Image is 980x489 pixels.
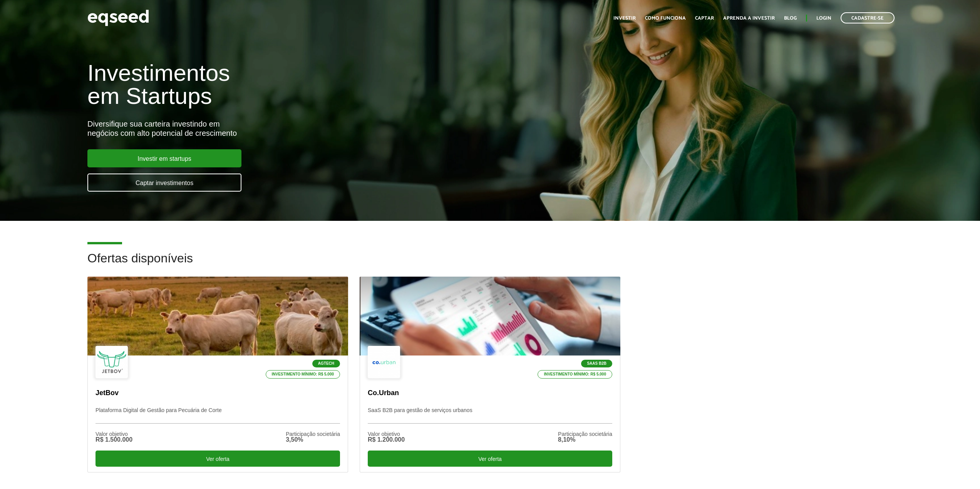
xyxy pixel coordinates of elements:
[95,389,340,397] p: JetBov
[723,16,775,21] a: Aprenda a investir
[368,437,405,443] div: R$ 1.200.000
[368,431,405,437] div: Valor objetivo
[368,451,612,467] div: Ver oferta
[87,119,566,138] div: Diversifique sua carteira investindo em negócios com alto potencial de crescimento
[87,8,149,28] img: EqSeed
[558,431,612,437] div: Participação societária
[95,431,132,437] div: Valor objetivo
[266,370,340,379] p: Investimento mínimo: R$ 5.000
[95,437,132,443] div: R$ 1.500.000
[695,16,714,21] a: Captar
[312,360,340,367] p: Agtech
[368,407,612,424] p: SaaS B2B para gestão de serviços urbanos
[87,174,241,192] a: Captar investimentos
[613,16,636,21] a: Investir
[87,149,241,167] a: Investir em startups
[87,62,566,108] h1: Investimentos em Startups
[286,431,340,437] div: Participação societária
[581,360,612,367] p: SaaS B2B
[816,16,831,21] a: Login
[360,277,620,472] a: SaaS B2B Investimento mínimo: R$ 5.000 Co.Urban SaaS B2B para gestão de serviços urbanos Valor ob...
[558,437,612,443] div: 8,10%
[538,370,612,379] p: Investimento mínimo: R$ 5.000
[784,16,797,21] a: Blog
[645,16,686,21] a: Como funciona
[95,451,340,467] div: Ver oferta
[368,389,612,397] p: Co.Urban
[87,277,348,472] a: Agtech Investimento mínimo: R$ 5.000 JetBov Plataforma Digital de Gestão para Pecuária de Corte V...
[87,252,893,277] h2: Ofertas disponíveis
[286,437,340,443] div: 3,50%
[841,12,895,23] a: Cadastre-se
[95,407,340,424] p: Plataforma Digital de Gestão para Pecuária de Corte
